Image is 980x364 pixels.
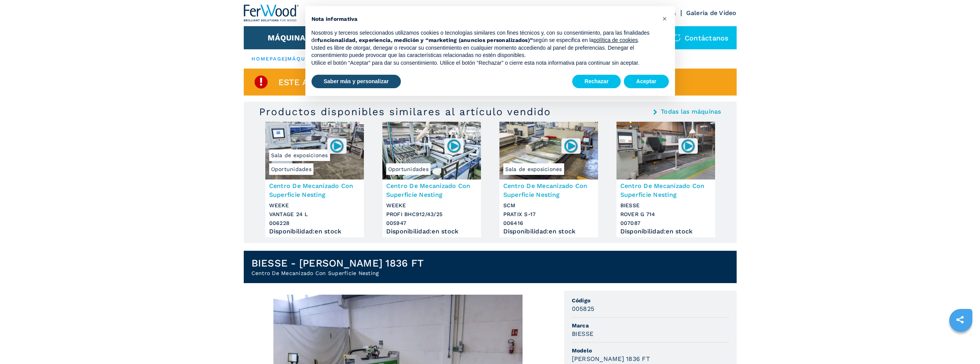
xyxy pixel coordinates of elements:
a: Todas las máquinas [661,109,721,115]
div: Disponibilidad : en stock [386,230,477,233]
img: 005947 [446,138,461,153]
h3: Centro De Mecanizado Con Superficie Nesting [269,181,360,199]
span: Oportunidades [269,163,313,175]
span: Marca [572,322,729,329]
span: Código [572,297,729,304]
h3: Centro De Mecanizado Con Superficie Nesting [386,181,477,199]
a: política de cookies [593,37,638,43]
h3: WEEKE PROFI BHC912/43/25 005947 [386,201,477,228]
span: × [662,14,667,23]
a: Centro De Mecanizado Con Superficie Nesting SCM PRATIX S-17Sala de exposiciones006416Centro De Me... [499,122,598,237]
h3: BIESSE ROVER G 714 007087 [620,201,711,228]
a: Centro De Mecanizado Con Superficie Nesting BIESSE ROVER G 714007087Centro De Mecanizado Con Supe... [616,122,715,237]
a: Galeria de Video [686,9,737,17]
img: Ferwood [244,5,299,22]
h3: [PERSON_NAME] 1836 FT [572,354,650,363]
div: Disponibilidad : en stock [503,230,594,233]
img: SoldProduct [253,74,269,90]
button: Máquinas [268,33,310,42]
h3: Centro De Mecanizado Con Superficie Nesting [620,181,711,199]
div: Disponibilidad : en stock [269,230,360,233]
a: Centro De Mecanizado Con Superficie Nesting WEEKE VANTAGE 24 LOportunidadesSala de exposiciones00... [265,122,364,237]
button: Cerrar esta nota informativa [659,12,671,25]
h3: WEEKE VANTAGE 24 L 006228 [269,201,360,228]
div: Disponibilidad : en stock [620,230,711,233]
h3: Centro De Mecanizado Con Superficie Nesting [503,181,594,199]
a: sharethis [950,310,970,329]
h3: Productos disponibles similares al artículo vendido [259,106,551,118]
button: Aceptar [624,75,668,89]
img: Centro De Mecanizado Con Superficie Nesting SCM PRATIX S-17 [499,122,598,179]
strong: funcionalidad, experiencia, medición y “marketing (anuncios personalizados)” [317,37,533,43]
img: Centro De Mecanizado Con Superficie Nesting WEEKE VANTAGE 24 L [265,122,364,179]
span: Oportunidades [386,163,431,175]
iframe: Chat [947,329,974,358]
p: Utilice el botón “Aceptar” para dar su consentimiento. Utilice el botón “Rechazar” o cierre esta ... [312,59,657,67]
img: 007087 [680,138,695,153]
img: 006416 [563,138,578,153]
h3: SCM PRATIX S-17 006416 [503,201,594,228]
a: HOMEPAGE [251,56,286,62]
a: máquinas [287,56,321,62]
h2: Nota informativa [312,15,657,23]
h3: 005825 [572,304,595,313]
button: Saber más y personalizar [312,75,401,89]
img: Centro De Mecanizado Con Superficie Nesting WEEKE PROFI BHC912/43/25 [382,122,481,179]
h2: Centro De Mecanizado Con Superficie Nesting [251,269,424,277]
p: Nosotros y terceros seleccionados utilizamos cookies o tecnologías similares con fines técnicos y... [312,29,657,44]
span: Sala de exposiciones [503,163,564,175]
span: Este artículo ya está vendido [278,78,423,87]
span: | [285,56,287,62]
button: Rechazar [572,75,621,89]
h1: BIESSE - [PERSON_NAME] 1836 FT [251,257,424,269]
a: Centro De Mecanizado Con Superficie Nesting WEEKE PROFI BHC912/43/25Oportunidades005947Centro De ... [382,122,481,237]
span: Modelo [572,347,729,354]
img: 006228 [329,138,344,153]
p: Usted es libre de otorgar, denegar o revocar su consentimiento en cualquier momento accediendo al... [312,44,657,59]
span: Sala de exposiciones [269,149,330,161]
img: Centro De Mecanizado Con Superficie Nesting BIESSE ROVER G 714 [616,122,715,179]
h3: BIESSE [572,329,594,338]
div: Contáctanos [665,26,737,49]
